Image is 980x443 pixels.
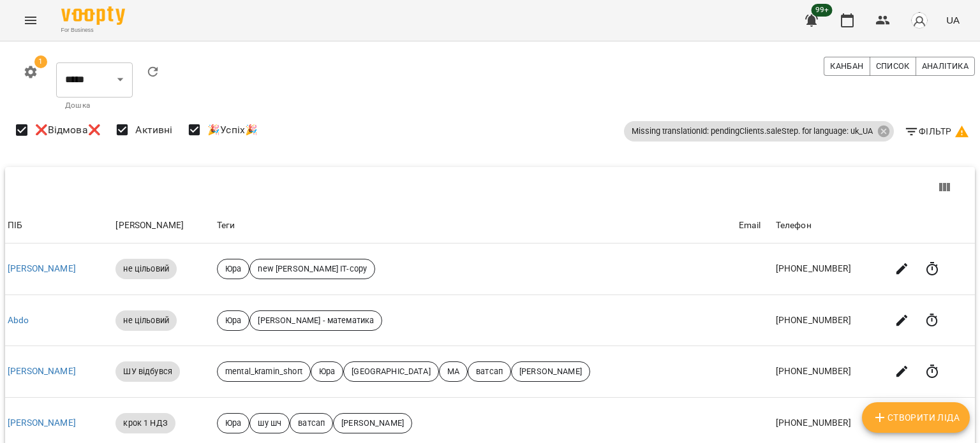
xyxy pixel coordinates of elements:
[218,263,249,275] span: Юра
[115,366,180,377] span: ШУ відбувся
[61,26,125,34] span: For Business
[773,243,884,294] td: [PHONE_NUMBER]
[739,218,771,233] div: Email
[8,218,110,233] div: ПІБ
[334,418,412,429] span: [PERSON_NAME]
[830,59,863,73] span: Канбан
[8,263,76,273] a: [PERSON_NAME]
[946,13,960,27] span: UA
[910,11,928,29] img: avatar_s.png
[824,57,870,76] button: Канбан
[870,57,916,76] button: Список
[115,361,180,382] div: ШУ відбувся
[899,120,975,143] button: Фільтр
[876,59,910,73] span: Список
[290,418,332,429] span: ватсап
[773,346,884,398] td: [PHONE_NUMBER]
[135,122,172,138] span: Активні
[512,366,590,377] span: [PERSON_NAME]
[65,99,124,112] p: Дошка
[624,121,894,142] div: Missing translationId: pendingClients.saleStep. for language: uk_UA
[34,55,47,68] span: 1
[218,366,310,377] span: mental_kramin_short
[862,402,970,433] button: Створити Ліда
[916,57,975,76] button: Аналітика
[624,126,880,137] span: Missing translationId: pendingClients.saleStep. for language: uk_UA
[5,167,975,208] div: Table Toolbar
[311,366,343,377] span: Юра
[115,218,212,233] div: [PERSON_NAME]
[115,310,177,331] div: не цільовий
[872,410,960,425] span: Створити Ліда
[15,5,46,36] button: Menu
[8,418,76,428] a: [PERSON_NAME]
[773,294,884,346] td: [PHONE_NUMBER]
[115,413,175,433] div: крок 1 НДЗ
[941,8,965,32] button: UA
[218,315,249,326] span: Юра
[35,122,101,138] span: ❌Відмова❌
[812,4,833,17] span: 99+
[468,366,510,377] span: ватсап
[207,122,258,138] span: 🎉Успіх🎉
[115,259,177,279] div: не цільовий
[440,366,467,377] span: МА
[8,315,29,325] a: Abdo
[218,418,249,429] span: Юра
[250,315,382,326] span: [PERSON_NAME] - математика
[344,366,438,377] span: [GEOGRAPHIC_DATA]
[61,6,125,25] img: Voopty Logo
[217,218,734,233] div: Теги
[250,418,289,429] span: шу шч
[8,366,76,376] a: [PERSON_NAME]
[115,315,177,326] span: не цільовий
[904,124,970,139] span: Фільтр
[115,418,175,429] span: крок 1 НДЗ
[922,59,969,73] span: Аналітика
[115,263,177,275] span: не цільовий
[929,172,960,203] button: View Columns
[776,218,882,233] div: Телефон
[250,263,375,275] span: new [PERSON_NAME] IT-copy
